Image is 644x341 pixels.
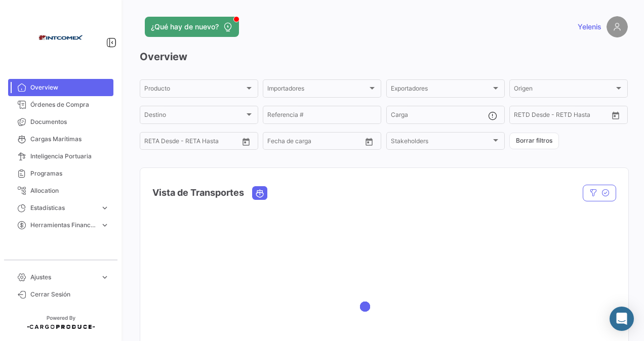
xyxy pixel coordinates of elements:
[509,133,559,149] button: Borrar filtros
[30,83,109,92] span: Overview
[170,139,215,146] input: Hasta
[30,100,109,109] span: Órdenes de Compra
[514,113,532,120] input: Desde
[152,186,244,200] h4: Vista de Transportes
[267,87,368,94] span: Importadores
[391,87,491,94] span: Exportadores
[539,113,584,120] input: Hasta
[100,221,109,230] span: expand_more
[8,131,113,148] a: Cargas Marítimas
[30,117,109,126] span: Documentos
[267,139,286,146] input: Desde
[35,12,86,63] img: intcomex.png
[8,113,113,131] a: Documentos
[610,307,634,331] div: Abrir Intercom Messenger
[30,290,109,299] span: Cerrar Sesión
[30,203,96,212] span: Estadísticas
[238,134,254,149] button: Open calendar
[607,16,628,37] img: placeholder-user.png
[514,87,614,94] span: Origen
[8,148,113,165] a: Inteligencia Portuaria
[100,273,109,282] span: expand_more
[30,169,109,178] span: Programas
[608,108,623,123] button: Open calendar
[391,139,491,146] span: Stakeholders
[30,135,109,144] span: Cargas Marítimas
[8,79,113,96] a: Overview
[8,165,113,182] a: Programas
[8,182,113,199] a: Allocation
[144,87,245,94] span: Producto
[253,187,267,199] button: Ocean
[30,221,96,230] span: Herramientas Financieras
[151,22,219,32] span: ¿Qué hay de nuevo?
[30,186,109,195] span: Allocation
[140,50,628,64] h3: Overview
[578,22,601,32] span: Yelenis
[8,96,113,113] a: Órdenes de Compra
[293,139,338,146] input: Hasta
[361,134,377,149] button: Open calendar
[100,203,109,212] span: expand_more
[144,139,163,146] input: Desde
[30,273,96,282] span: Ajustes
[144,113,245,120] span: Destino
[30,152,109,161] span: Inteligencia Portuaria
[145,17,239,37] button: ¿Qué hay de nuevo?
